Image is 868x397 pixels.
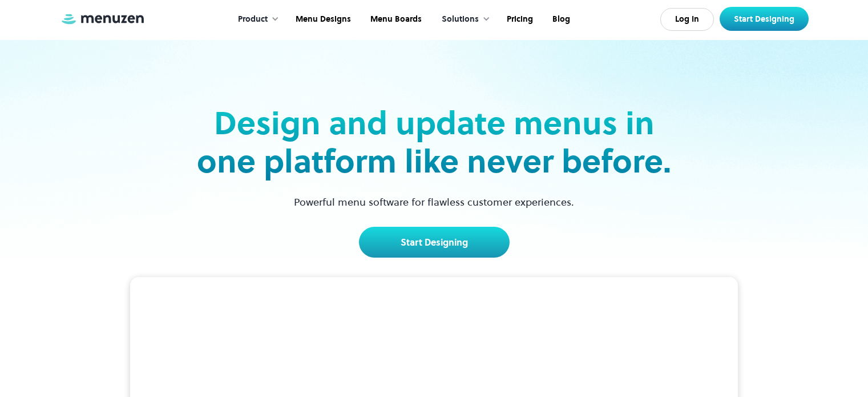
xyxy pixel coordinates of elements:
a: Menu Designs [285,2,360,37]
a: Log In [660,8,714,31]
h2: Design and update menus in one platform like never before. [193,104,675,181]
a: Pricing [496,2,542,37]
div: Solutions [430,2,496,37]
a: Blog [542,2,579,37]
a: Start Designing [359,227,510,258]
div: Product [227,2,285,37]
p: Powerful menu software for flawless customer experiences. [280,194,588,210]
a: Start Designing [720,7,809,31]
div: Solutions [442,13,479,26]
div: Product [238,13,268,26]
a: Menu Boards [360,2,430,37]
